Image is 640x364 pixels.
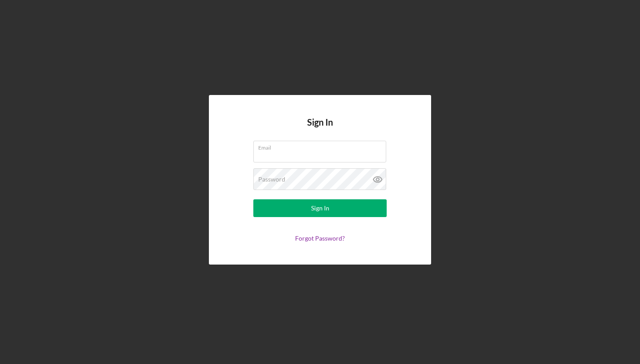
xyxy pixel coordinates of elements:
[307,117,333,141] h4: Sign In
[258,176,285,183] label: Password
[311,199,329,217] div: Sign In
[258,141,386,151] label: Email
[253,199,387,217] button: Sign In
[295,234,345,242] a: Forgot Password?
